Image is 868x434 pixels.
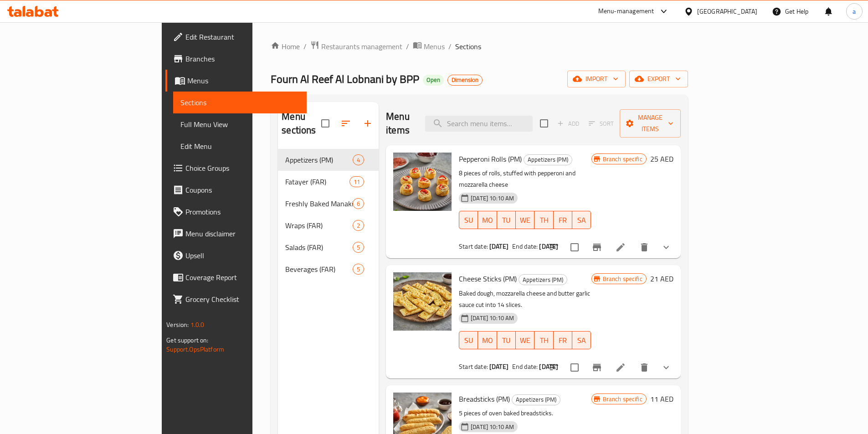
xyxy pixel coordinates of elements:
span: Cheese Sticks (PM) [459,272,517,286]
p: 5 pieces of oven baked breadsticks. [459,408,591,419]
span: Full Menu View [180,119,299,130]
span: Add item [554,117,583,131]
span: End date: [512,240,538,252]
svg: Show Choices [661,362,672,373]
div: Wraps (FAR)2 [278,214,379,236]
span: 11 [350,178,364,186]
span: Freshly Baked Manakish (FAR) [285,198,353,209]
span: Breadsticks (PM) [459,392,510,406]
span: Appetizers (PM) [519,275,567,285]
span: Choice Groups [185,163,299,174]
nav: Menu sections [278,145,379,284]
button: delete [633,357,655,378]
span: Branch specific [599,395,646,403]
span: Coupons [185,184,299,195]
span: Promotions [185,206,299,217]
span: MO [482,334,493,347]
span: 5 [353,265,364,274]
span: Select to update [565,358,584,377]
button: FR [554,331,572,349]
span: [DATE] 10:10 AM [467,423,518,431]
span: Wraps (FAR) [285,220,353,231]
b: [DATE] [489,361,508,373]
span: TH [538,334,550,347]
span: SU [463,214,474,227]
span: 4 [353,156,364,164]
span: TH [538,214,550,227]
span: Open [423,76,444,84]
span: Select section first [583,117,620,131]
span: Start date: [459,240,488,252]
div: items [349,176,364,187]
span: SA [576,214,587,227]
span: Branch specific [599,275,646,283]
svg: Show Choices [661,242,672,253]
span: [DATE] 10:10 AM [467,314,518,322]
span: SU [463,334,474,347]
span: Menus [187,75,299,86]
span: import [575,73,618,85]
div: Freshly Baked Manakish (FAR)6 [278,193,379,214]
div: items [353,264,364,275]
h2: Menu items [386,110,414,137]
span: Edit Menu [180,141,299,152]
a: Edit menu item [615,242,626,253]
a: Grocery Checklist [165,288,307,310]
li: / [448,41,452,52]
a: Coverage Report [165,266,307,288]
button: sort-choices [543,236,565,258]
span: Fatayer (FAR) [285,176,349,187]
button: WE [516,331,534,349]
button: show more [655,357,677,378]
span: TU [501,334,512,347]
span: Pepperoni Rolls (PM) [459,152,522,166]
span: TU [501,214,512,227]
div: Appetizers (PM) [519,274,567,285]
button: SU [459,331,478,349]
li: / [406,41,409,52]
div: [GEOGRAPHIC_DATA] [697,6,757,16]
span: Grocery Checklist [185,294,299,305]
b: [DATE] [489,240,508,252]
button: TH [534,211,553,229]
span: Coverage Report [185,272,299,283]
button: SA [572,331,591,349]
span: Branches [185,53,299,64]
div: Open [423,75,444,86]
span: 1.0.0 [190,319,205,331]
button: MO [478,331,497,349]
span: Start date: [459,361,488,373]
span: FR [557,334,569,347]
button: Manage items [620,109,681,138]
div: items [353,242,364,253]
div: Appetizers (PM)4 [278,149,379,171]
a: Edit Menu [173,135,307,157]
h6: 25 AED [650,153,673,165]
span: Menu disclaimer [185,228,299,239]
div: items [353,220,364,231]
div: Menu-management [598,6,654,17]
span: Salads (FAR) [285,242,353,253]
span: a [853,6,856,16]
p: 8 pieces of rolls, stuffed with pepperoni and mozzarella cheese [459,168,591,190]
span: Menus [424,41,445,52]
span: export [637,73,681,85]
a: Full Menu View [173,113,307,135]
span: WE [519,334,531,347]
div: Beverages (FAR)5 [278,258,379,280]
button: Branch-specific-item [586,236,608,258]
button: sort-choices [543,357,565,378]
span: 2 [353,221,364,230]
span: Manage items [627,112,673,135]
div: Appetizers (PM) [512,394,560,405]
span: WE [519,214,531,227]
div: Beverages (FAR) [285,264,353,275]
a: Coupons [165,179,307,201]
span: [DATE] 10:10 AM [467,194,518,203]
b: [DATE] [539,240,558,252]
input: search [425,116,533,132]
button: TU [497,331,516,349]
div: Salads (FAR)5 [278,236,379,258]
